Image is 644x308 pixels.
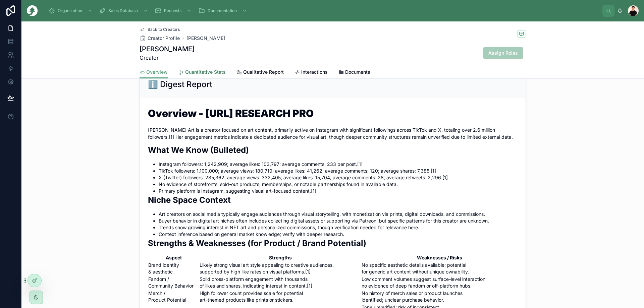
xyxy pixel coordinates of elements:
td: Brand identity & aesthetic [148,261,199,275]
img: App logo [27,5,38,16]
h2: What We Know (Bulleted) [148,144,518,156]
li: TikTok followers: 1,100,000; average views: 180,710; average likes: 41,262; average comments: 120... [159,168,518,174]
span: Documents [345,69,370,75]
h2: ℹ️ Digest Report [148,79,212,90]
td: Solid cross-platform engagement with thousands of likes and shares, indicating interest in conten... [199,275,361,290]
span: Overview [146,69,168,75]
a: [PERSON_NAME] [186,35,225,42]
li: Art creators on social media typically engage audiences through visual storytelling, with monetiz... [159,211,518,218]
li: Buyer behavior in digital art niches often includes collecting digital assets or supporting via P... [159,218,518,224]
span: Quantitative Stats [185,69,226,75]
li: X (Twitter) followers: 285,362; average views: 332,405; average likes: 15,704; average comments: ... [159,174,518,181]
td: Merch / Product Potential [148,290,199,304]
span: Requests [164,8,181,13]
td: High follower count provides scale for potential art-themed products like prints or stickers. [199,290,361,304]
a: Requests [153,5,195,17]
h1: [PERSON_NAME] [140,44,195,54]
li: Primary platform is Instagram, suggesting visual art-focused content.[1] [159,188,518,194]
a: Back to Creators [140,27,180,32]
li: Instagram followers: 1,242,909; average likes: 103,797; average comments: 233 per post.[1] [159,161,518,168]
span: Creator [140,54,195,62]
span: Sales Database [108,8,138,13]
li: Trends show growing interest in NFT art and personalized commissions, though verification needed ... [159,224,518,231]
a: Quantitative Stats [178,66,226,79]
th: Aspect [148,254,199,261]
td: Low comment volumes suggest surface-level interaction; no evidence of deep fandom or off-platform... [361,275,518,290]
a: Sales Database [97,5,151,17]
td: Likely strong visual art style appealing to creative audiences, supported by high like rates on v... [199,261,361,275]
a: Documents [338,66,370,79]
a: Documentation [196,5,250,17]
td: No specific aesthetic details available; potential for generic art content without unique ownabil... [361,261,518,275]
a: Overview [140,66,168,79]
li: Context inference based on general market knowledge; verify with deeper research. [159,231,518,238]
span: Qualitative Report [243,69,284,75]
td: No history of merch sales or product launches identified; unclear purchase behavior. [361,290,518,304]
span: Back to Creators [148,27,180,32]
th: Strengths [199,254,361,261]
h2: Niche Space Context [148,194,518,205]
h2: Strengths & Weaknesses (for Product / Brand Potential) [148,238,518,249]
th: Weaknesses / Risks [361,254,518,261]
span: Creator Profile [148,35,180,42]
li: No evidence of storefronts, sold-out products, memberships, or notable partnerships found in avai... [159,181,518,188]
a: Qualitative Report [236,66,284,79]
a: Organization [46,5,96,17]
div: scrollable content [43,3,602,18]
a: Creator Profile [140,35,180,42]
p: [PERSON_NAME] Art is a creator focused on art content, primarily active on Instagram with signifi... [148,126,518,140]
td: Fandom / Community Behavior [148,275,199,290]
span: Documentation [208,8,237,13]
h1: Overview - [URL] RESEARCH PRO [148,108,518,118]
span: Organization [58,8,82,13]
span: Interactions [301,69,328,75]
a: Interactions [294,66,328,79]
